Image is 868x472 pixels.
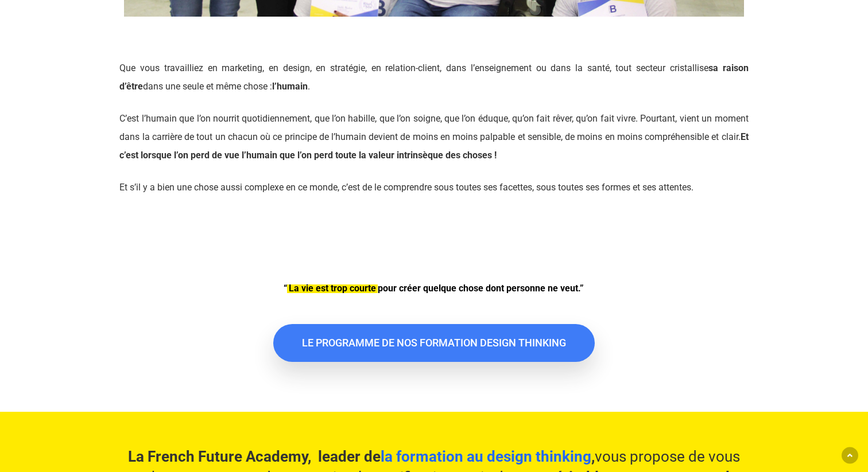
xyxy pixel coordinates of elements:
[128,448,595,465] strong: La French Future Academy, leader de ,
[287,283,378,294] em: La vie est trop courte
[273,324,595,362] a: LE PROGRAMME DE NOS FORMATION DESIGN THINKING
[119,110,748,178] p: C’est l’humain que l’on nourrit quotidiennement, que l’on habille, que l’on soigne, que l’on éduq...
[119,178,748,197] p: Et s’il y a bien une chose aussi complexe en ce monde, c’est de le comprendre sous toutes ses fac...
[302,337,566,349] span: LE PROGRAMME DE NOS FORMATION DESIGN THINKING
[119,59,748,110] p: Que vous travailliez en marketing, en design, en stratégie, en relation-client, dans l’enseigneme...
[119,131,748,161] strong: Et c’est lorsque l’on perd de vue l’humain que l’on perd toute la valeur intrinsèque des choses !
[284,283,584,294] strong: “ pour créer quelque chose dont personne ne veut.”
[272,81,308,92] strong: l’humain
[381,448,591,465] a: la formation au design thinking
